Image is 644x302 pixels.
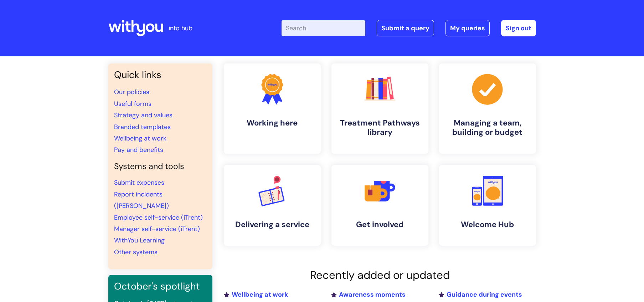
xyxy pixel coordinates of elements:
a: Our policies [114,88,149,96]
a: Pay and benefits [114,145,163,154]
input: Search [282,20,365,36]
a: Delivering a service [224,165,321,246]
h3: October's spotlight [114,281,207,292]
a: Other systems [114,248,158,256]
a: Employee self-service (iTrent) [114,213,203,222]
a: Welcome Hub [439,165,536,246]
h3: Quick links [114,69,207,81]
a: Wellbeing at work [114,134,166,143]
p: info hub [169,22,192,34]
a: Branded templates [114,123,171,131]
a: Report incidents ([PERSON_NAME]) [114,190,169,210]
a: Wellbeing at work [224,290,288,299]
h4: Working here [230,118,315,128]
h4: Managing a team, building or budget [445,118,530,137]
a: Submit expenses [114,178,164,187]
a: Managing a team, building or budget [439,63,536,154]
h2: Recently added or updated [224,268,536,282]
a: Strategy and values [114,111,172,119]
a: My queries [445,20,490,36]
a: WithYou Learning [114,236,165,245]
a: Submit a query [377,20,434,36]
a: Working here [224,63,321,154]
div: | - [282,20,536,36]
a: Sign out [501,20,536,36]
a: Treatment Pathways library [331,63,428,154]
h4: Welcome Hub [445,220,530,229]
h4: Delivering a service [230,220,315,229]
a: Manager self-service (iTrent) [114,225,200,233]
a: Useful forms [114,99,151,108]
h4: Treatment Pathways library [337,118,423,137]
h4: Get involved [337,220,423,229]
a: Get involved [331,165,428,246]
h4: Systems and tools [114,162,207,172]
a: Awareness moments [331,290,406,299]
